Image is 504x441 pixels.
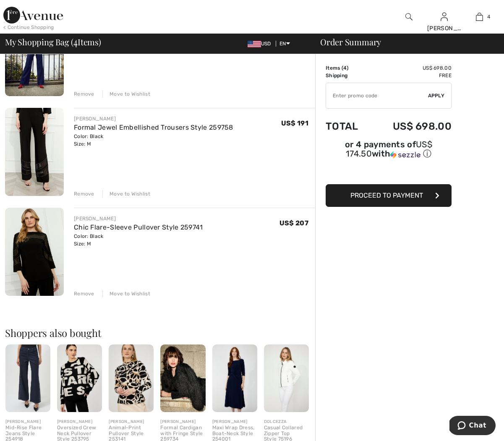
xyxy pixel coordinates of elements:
span: US$ 191 [281,119,308,127]
img: US Dollar [248,41,261,47]
img: Formal Cardigan with Fringe Style 259734 [160,344,205,412]
img: Formal Jewel Embellished Trousers Style 259758 [5,108,64,196]
div: < Continue Shopping [3,23,54,31]
div: or 4 payments of with [326,141,452,159]
div: [PERSON_NAME] [5,419,50,425]
span: US$ 174.50 [346,139,432,159]
td: Total [326,112,371,141]
span: 4 [487,13,490,21]
span: EN [279,41,290,47]
td: US$ 698.00 [371,64,452,72]
div: [PERSON_NAME] [212,419,257,425]
img: Mid-Rise Flare Jeans Style 254918 [5,344,50,412]
span: 4 [343,65,347,71]
button: Proceed to Payment [326,184,452,207]
div: DOLCEZZA [264,419,309,425]
span: My Shopping Bag ( Items) [5,38,101,46]
div: Remove [74,290,94,297]
div: [PERSON_NAME] [160,419,205,425]
img: Maxi Wrap Dress, Boat-Neck Style 254001 [212,344,257,412]
td: US$ 698.00 [371,112,452,141]
img: Chic Flare-Sleeve Pullover Style 259741 [5,208,64,296]
div: Color: Black Size: M [74,232,203,248]
iframe: PayPal-paypal [326,162,452,181]
img: Oversized Crew Neck Pullover Style 253795 [57,344,102,412]
div: Move to Wishlist [102,90,150,98]
div: [PERSON_NAME] [427,24,462,33]
a: 4 [462,12,497,22]
img: Animal-Print Pullover Style 253141 [109,344,154,412]
img: search the website [405,12,413,22]
div: [PERSON_NAME] [74,215,203,222]
iframe: Opens a widget where you can chat to one of our agents [449,416,496,437]
div: or 4 payments ofUS$ 174.50withSezzle Click to learn more about Sezzle [326,141,452,162]
td: Shipping [326,72,371,79]
a: Formal Jewel Embellished Trousers Style 259758 [74,123,233,131]
div: Remove [74,90,94,98]
span: Proceed to Payment [350,191,423,199]
img: Casual Collared Zipper Top Style 75196 [264,344,309,412]
input: Promo code [326,83,428,108]
img: 1ère Avenue [3,7,63,23]
img: My Info [441,12,448,22]
div: [PERSON_NAME] [109,419,154,425]
div: [PERSON_NAME] [57,419,102,425]
h2: Shoppers also bought [5,328,315,338]
td: Free [371,72,452,79]
div: Move to Wishlist [102,190,150,198]
div: Remove [74,190,94,198]
span: Apply [428,92,445,99]
span: USD [248,41,274,47]
span: US$ 207 [279,219,308,227]
div: Order Summary [310,38,499,46]
span: 4 [73,36,78,47]
div: [PERSON_NAME] [74,115,233,123]
div: Color: Black Size: M [74,133,233,148]
td: Items ( ) [326,64,371,72]
div: Move to Wishlist [102,290,150,297]
a: Sign In [441,13,448,21]
img: Sezzle [390,151,420,159]
a: Chic Flare-Sleeve Pullover Style 259741 [74,223,203,231]
img: My Bag [476,12,483,22]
